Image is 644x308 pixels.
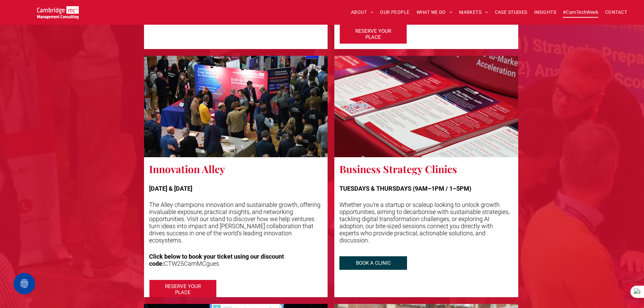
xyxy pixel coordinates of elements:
[37,6,79,19] img: Cambridge MC Logo, digital transformation
[149,280,217,299] a: RESERVE YOUR PLACE
[339,201,513,244] p: Whether you’re a startup or scaleup looking to unlock growth opportunities, aiming to decarbonise...
[149,162,225,176] h3: Innovation Alley
[456,7,491,18] a: MARKETS
[149,253,284,267] strong: Click below to book your ticket using our discount code:
[339,256,407,270] a: BOOK A CLINIC
[334,56,518,157] a: Cambridge Tech Week | Cambridge Management Consulting is proud to be the first Diamond Sponsor of...
[339,162,457,176] h3: Business Strategy Clinics
[37,7,79,14] a: Your Business Transformed | Cambridge Management Consulting
[531,7,559,18] a: INSIGHTS
[149,253,323,267] p: CTW25CamMCgues
[559,7,602,18] a: #CamTechWeek
[150,280,216,299] span: RESERVE YOUR PLACE
[492,7,531,18] a: CASE STUDIES
[149,201,323,244] p: The Alley champions innovation and sustainable growth, offering invaluable exposure, practical in...
[144,56,328,157] a: Cambridge Tech Week | Cambridge Management Consulting is proud to be the first Diamond Sponsor of...
[340,25,406,44] span: RESERVE YOUR PLACE
[339,24,407,44] a: RESERVE YOUR PLACE
[349,257,398,269] span: BOOK A CLINIC
[149,185,192,192] strong: [DATE] & [DATE]
[413,7,456,18] a: WHAT WE DO
[377,7,413,18] a: OUR PEOPLE
[602,7,630,18] a: CONTACT
[348,7,377,18] a: ABOUT
[339,185,471,192] strong: TUESDAYS & THURSDAYS (9AM–1PM / 1–5PM)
